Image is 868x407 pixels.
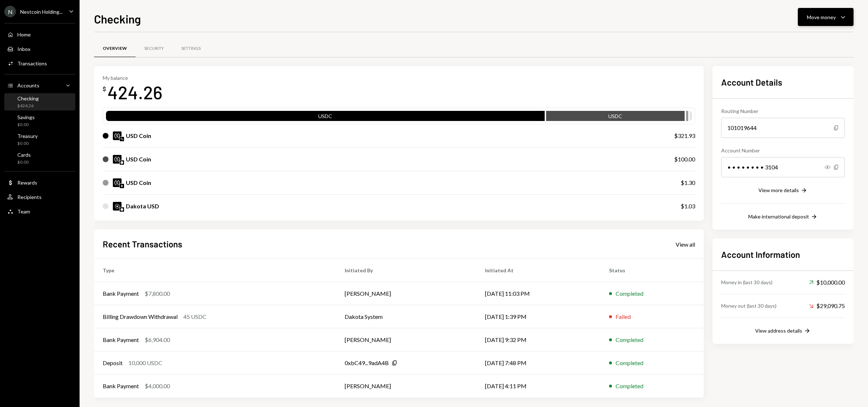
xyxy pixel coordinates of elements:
div: $10,000.00 [809,278,845,287]
img: ethereum-mainnet [120,184,124,188]
td: [PERSON_NAME] [336,328,476,351]
td: [DATE] 9:32 PM [476,328,601,351]
a: Checking$424.26 [4,93,75,111]
div: 101019644 [721,118,845,138]
div: $29,090.75 [809,302,845,310]
div: Accounts [17,82,39,88]
td: [DATE] 7:48 PM [476,351,601,374]
button: View more details [758,187,808,195]
div: $ [103,85,106,92]
div: $6,904.00 [145,335,170,344]
a: View all [676,240,695,248]
img: USDC [113,131,122,140]
td: [DATE] 1:39 PM [476,305,601,328]
td: Dakota System [336,305,476,328]
div: Failed [616,312,631,321]
button: Make international deposit [748,213,818,221]
div: Transactions [17,60,47,66]
div: Savings [17,114,35,120]
div: Completed [616,335,643,344]
div: $0.00 [17,140,38,147]
a: Settings [173,39,209,58]
a: Security [136,39,173,58]
img: USDC [113,178,122,187]
button: Move money [798,8,854,26]
div: Cards [17,152,31,158]
h2: Recent Transactions [103,238,182,250]
div: Money out (last 30 days) [721,302,776,309]
div: $7,800.00 [145,289,170,298]
td: [PERSON_NAME] [336,282,476,305]
div: Make international deposit [748,213,809,220]
td: [DATE] 4:11 PM [476,374,601,398]
a: Overview [94,39,136,58]
div: 10,000 USDC [128,359,162,367]
div: USD Coin [126,155,151,164]
div: Completed [616,382,643,390]
div: Money in (last 30 days) [721,278,773,286]
div: Completed [616,359,643,367]
div: Routing Number [721,107,845,115]
td: [PERSON_NAME] [336,374,476,398]
div: USD Coin [126,131,151,140]
div: $1.30 [681,178,695,187]
div: Home [17,31,31,38]
div: View more details [758,187,799,193]
div: 45 USDC [183,312,207,321]
div: Checking [17,95,39,101]
div: 424.26 [107,81,162,104]
div: Overview [103,46,127,52]
div: $321.93 [674,131,695,140]
div: Completed [616,289,643,298]
div: $4,000.00 [145,382,170,390]
div: Bank Payment [103,382,139,390]
th: Initiated By [336,259,476,282]
div: Recipients [17,194,42,200]
a: Cards$0.00 [4,150,75,167]
div: Nestcoin Holding... [20,9,63,15]
a: Savings$0.00 [4,112,75,129]
h2: Account Information [721,248,845,260]
td: [DATE] 11:03 PM [476,282,601,305]
a: Recipients [4,190,75,203]
img: base-mainnet [120,207,124,212]
button: View address details [755,327,811,335]
th: Status [600,259,704,282]
img: base-mainnet [120,160,124,165]
div: $0.00 [17,159,31,165]
div: Deposit [103,359,123,367]
a: Inbox [4,42,75,55]
a: Treasury$0.00 [4,131,75,148]
a: Home [4,28,75,41]
div: $0.00 [17,122,35,128]
th: Initiated At [476,259,601,282]
div: Settings [181,46,201,52]
a: Transactions [4,57,75,70]
a: Team [4,205,75,218]
div: Move money [807,13,836,21]
div: Treasury [17,133,38,139]
div: 0xbC49...9adA4B [345,359,389,367]
div: USDC [546,112,685,122]
div: Dakota USD [126,202,159,211]
div: Team [17,208,30,215]
h1: Checking [94,12,141,26]
img: DKUSD [113,202,122,211]
a: Accounts [4,79,75,92]
div: Account Number [721,147,845,154]
div: Rewards [17,179,37,186]
div: My balance [103,75,162,81]
th: Type [94,259,336,282]
div: Bank Payment [103,335,139,344]
div: Inbox [17,46,30,52]
div: USD Coin [126,178,151,187]
a: Rewards [4,176,75,189]
div: View address details [755,328,802,334]
div: USDC [106,112,545,122]
div: $100.00 [674,155,695,164]
div: View all [676,241,695,248]
div: • • • • • • • • 3104 [721,157,845,177]
div: Security [144,46,164,52]
div: Bank Payment [103,289,139,298]
div: $424.26 [17,103,39,109]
